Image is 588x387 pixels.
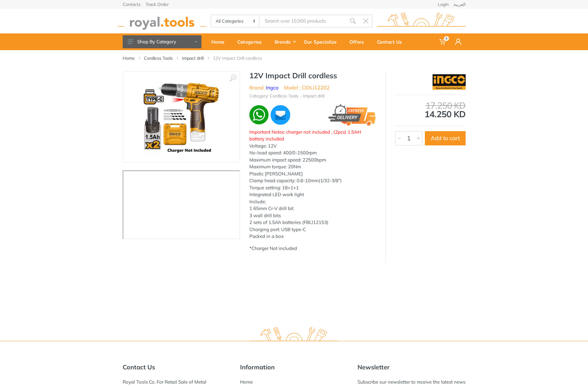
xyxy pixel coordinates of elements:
a: Our Specialize [299,33,345,50]
a: Home [123,55,135,61]
a: Categories [233,33,270,50]
button: Shop By Category [123,35,201,48]
button: Add to cart [425,131,466,145]
a: Contacts [123,2,141,6]
img: royal.tools Logo [118,13,206,30]
img: Royal Tools - 12V Impact Drill cordless [142,78,220,156]
a: العربية [454,2,466,6]
h1: 12V Impact Drill cordless [249,71,376,80]
nav: breadcrumb [123,55,466,61]
a: Cordless Tools [144,55,173,61]
p: Voltage: 12V No-load speed: 400/0-1500rpm Maximum impact speed: 22500bpm Maximum torque: 20Nm Pla... [249,143,376,240]
h5: Contact Us [123,363,231,371]
a: Home [207,33,233,50]
h5: Information [240,363,348,371]
select: Category [211,15,260,27]
h5: Newsletter [357,363,466,371]
a: Track Order [146,2,169,6]
a: Home [240,379,253,385]
img: royal.tools Logo [250,327,338,344]
img: wa.webp [249,105,269,125]
div: Offers [345,35,373,48]
li: Brand : [249,84,278,91]
div: Categories [233,35,270,48]
li: 12V Impact Drill cordless [213,55,271,61]
span: Important Notes: charger not included﻿ , (2pcs) 1.5AH battery included [249,129,361,142]
li: Category: Cordless Tools - Impact drill [249,93,324,99]
div: 14.250 KD [395,101,466,118]
input: Site search [260,15,346,28]
img: Ingco [433,74,466,90]
img: royal.tools Logo [377,13,466,30]
div: Home [207,35,233,48]
a: Offers [345,33,373,50]
a: 0 [435,33,451,50]
a: Ingco [266,84,278,91]
div: 17.250 KD [395,101,466,110]
a: Login [438,2,449,6]
p: *Charger Not included [249,245,376,252]
img: express.png [328,104,376,126]
div: Contact Us [373,35,411,48]
li: Model : CIDLI12202 [284,84,330,91]
img: ma.webp [270,104,291,126]
a: Contact Us [373,33,411,50]
a: Impact drill [182,55,204,61]
div: Our Specialize [299,35,345,48]
span: 0 [444,36,449,41]
div: Brands [270,35,299,48]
